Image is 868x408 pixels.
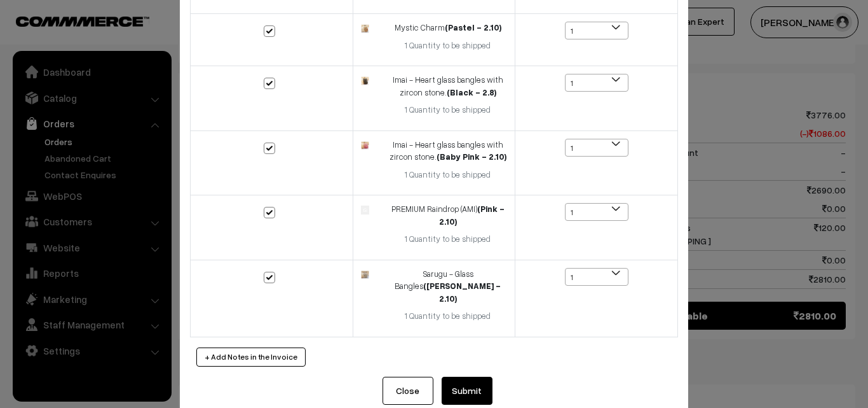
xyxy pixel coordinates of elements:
span: 1 [566,269,628,286]
span: 1 [565,74,628,92]
strong: (Baby Pink - 2.10) [437,151,506,162]
span: 1 [565,22,628,39]
div: Imai - Heart glass bangles with zircon stone. [388,139,507,164]
img: 17565662304145BABY-PINK.jpg [361,141,369,150]
strong: ([PERSON_NAME] - 2.10) [423,281,501,304]
div: 1 Quantity to be shipped [388,169,507,181]
div: 1 Quantity to be shipped [388,39,507,52]
div: PREMIUM Raindrop (AMI) [388,203,507,228]
span: 1 [566,204,628,222]
strong: (Black - 2.8) [447,87,496,97]
strong: (Pastel - 2.10) [445,22,501,32]
div: 1 Quantity to be shipped [388,310,507,323]
span: 1 [566,22,628,40]
strong: (Pink - 2.10) [439,204,505,227]
img: product.jpg [361,206,369,214]
div: Imai - Heart glass bangles with zircon stone. [388,74,507,99]
div: 1 Quantity to be shipped [388,233,507,246]
div: Mystic Charm [388,22,507,34]
button: Submit [442,377,492,405]
div: Sarugu - Glass Bangles [388,268,507,306]
button: + Add Notes in the Invoice [196,348,306,367]
button: Close [383,377,433,405]
img: 17565662907025BLACK.jpg [361,76,369,85]
img: 17371843599891Pearl-white.jpg [361,271,369,279]
div: 1 Quantity to be shipped [388,104,507,116]
span: 1 [565,203,628,221]
span: 1 [565,268,628,286]
span: 1 [566,74,628,92]
span: 1 [565,139,628,157]
span: 1 [566,139,628,157]
img: 17320793408694pastel.jpg [361,24,369,32]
